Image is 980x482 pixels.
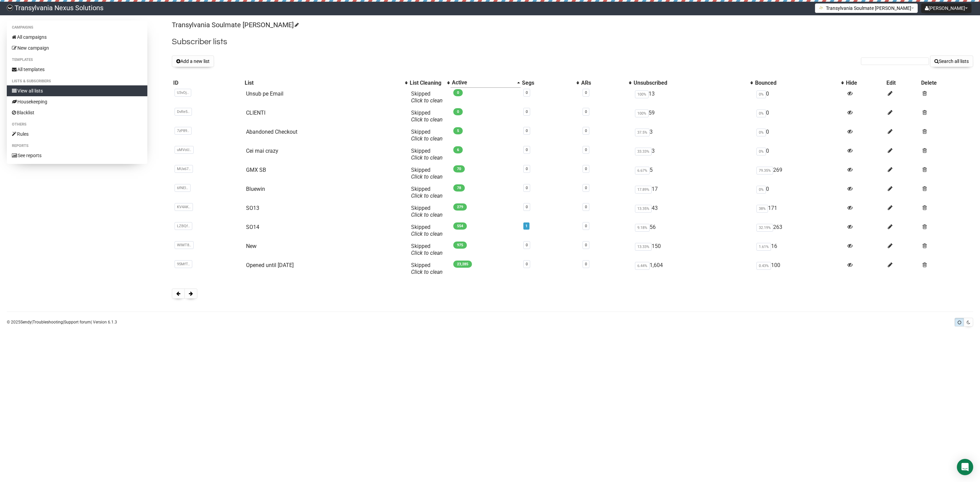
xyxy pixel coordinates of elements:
[411,205,443,218] span: Skipped
[525,224,527,228] a: 1
[754,259,845,278] td: 100
[175,89,191,97] span: U3vOj..
[172,55,214,67] button: Add a new list
[411,135,443,142] a: Click to clean
[7,43,147,53] a: New campaign
[175,260,192,268] span: 95MfT..
[453,242,467,249] span: 975
[756,186,766,194] span: 0%
[7,77,147,85] li: Lists & subscribers
[175,146,194,154] span: uMVoU..
[635,90,649,98] span: 100%
[754,221,845,240] td: 263
[411,148,443,161] span: Skipped
[585,243,587,247] a: 0
[7,96,147,107] a: Housekeeping
[632,202,754,221] td: 43
[246,224,259,230] a: SO14
[526,243,528,247] a: 0
[526,148,528,152] a: 0
[411,243,443,256] span: Skipped
[635,243,652,251] span: 13.33%
[632,259,754,278] td: 1,604
[172,36,973,48] h2: Subscriber lists
[885,78,920,88] th: Edit: No sort applied, sorting is disabled
[526,262,528,266] a: 0
[246,205,259,211] a: SO13
[7,5,13,11] img: 586cc6b7d8bc403f0c61b981d947c989
[920,78,973,88] th: Delete: No sort applied, sorting is disabled
[635,205,652,213] span: 13.35%
[408,78,451,88] th: List Cleaning: No sort applied, activate to apply an ascending sort
[411,231,443,237] a: Click to clean
[819,5,824,11] img: 1.png
[20,320,32,325] a: Sendy
[172,78,243,88] th: ID: No sort applied, sorting is disabled
[754,145,845,164] td: 0
[886,80,918,86] div: Edit
[453,203,467,211] span: 279
[754,88,845,107] td: 0
[756,90,766,98] span: 0%
[453,89,463,96] span: 0
[754,240,845,259] td: 16
[921,80,972,86] div: Delete
[453,165,465,172] span: 70
[585,129,587,133] a: 0
[246,262,294,268] a: Opened until [DATE]
[7,85,147,96] a: View all lists
[7,318,117,326] p: © 2025 | | | Version 6.1.3
[7,120,147,129] li: Others
[243,78,408,88] th: List: No sort applied, activate to apply an ascending sort
[756,205,768,213] span: 38%
[411,97,443,104] a: Click to clean
[411,154,443,161] a: Click to clean
[756,110,766,117] span: 0%
[756,148,766,155] span: 0%
[526,186,528,190] a: 0
[585,110,587,114] a: 0
[754,78,845,88] th: Bounced: No sort applied, activate to apply an ascending sort
[521,78,580,88] th: Segs: No sort applied, activate to apply an ascending sort
[815,3,918,13] button: Transylvania Soulmate [PERSON_NAME]
[930,55,973,67] button: Search all lists
[635,110,649,117] span: 100%
[7,142,147,150] li: Reports
[754,183,845,202] td: 0
[452,79,514,86] div: Active
[585,90,587,95] a: 0
[453,222,467,230] span: 554
[175,127,192,135] span: 7zP89..
[585,186,587,190] a: 0
[246,186,265,192] a: Bluewin
[526,167,528,171] a: 0
[411,129,443,142] span: Skipped
[635,224,650,232] span: 9.18%
[921,3,971,13] button: [PERSON_NAME]
[453,146,463,153] span: 6
[246,129,297,135] a: Abandoned Checkout
[754,164,845,183] td: 269
[635,262,650,270] span: 6.44%
[175,241,194,249] span: WlMT8..
[756,243,771,251] span: 1.61%
[585,224,587,228] a: 0
[411,186,443,199] span: Skipped
[411,167,443,180] span: Skipped
[411,110,443,123] span: Skipped
[756,262,771,270] span: 0.43%
[410,80,444,86] div: List Cleaning
[64,320,91,325] a: Support forum
[246,110,265,116] a: CLIENTI
[411,212,443,218] a: Click to clean
[632,164,754,183] td: 5
[33,320,63,325] a: Troubleshooting
[245,80,402,86] div: List
[526,129,528,133] a: 0
[246,167,266,173] a: GMX SB
[632,107,754,126] td: 59
[632,126,754,145] td: 3
[411,116,443,123] a: Click to clean
[585,262,587,266] a: 0
[7,129,147,139] a: Rules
